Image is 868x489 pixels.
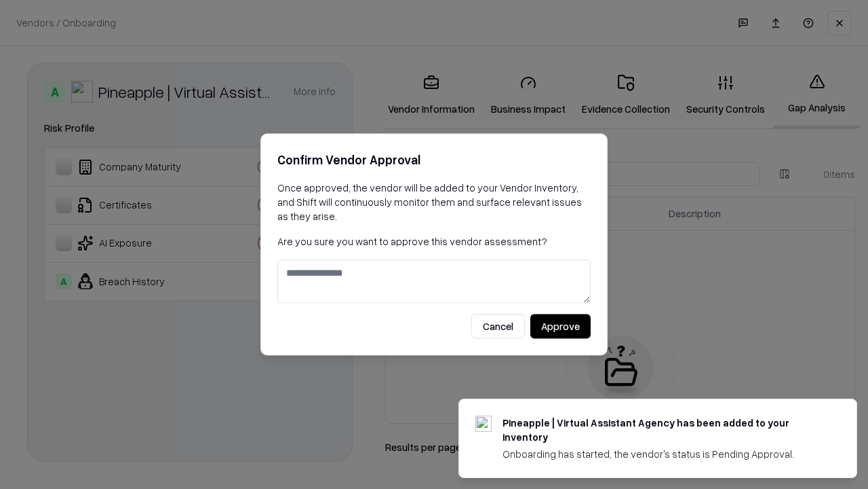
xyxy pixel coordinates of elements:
[471,314,525,339] button: Cancel
[277,181,591,223] p: Once approved, the vendor will be added to your Vendor Inventory, and Shift will continuously mon...
[530,314,591,339] button: Approve
[277,150,591,170] h2: Confirm Vendor Approval
[502,416,824,444] div: Pineapple | Virtual Assistant Agency has been added to your inventory
[277,234,591,249] p: Are you sure you want to approve this vendor assessment?
[502,447,824,461] div: Onboarding has started, the vendor's status is Pending Approval.
[475,416,492,432] img: trypineapple.com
